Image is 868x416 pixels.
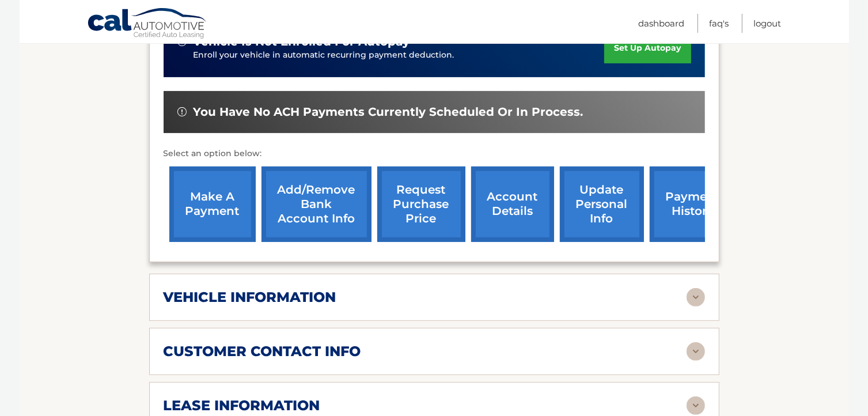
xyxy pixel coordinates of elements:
[604,33,691,63] a: set up autopay
[194,105,583,119] span: You have no ACH payments currently scheduled or in process.
[471,167,554,242] a: account details
[164,147,705,161] p: Select an option below:
[560,167,644,242] a: update personal info
[710,14,729,33] a: FAQ's
[194,49,605,62] p: Enroll your vehicle in automatic recurring payment deduction.
[687,396,705,415] img: accordion-rest.svg
[164,289,336,306] h2: vehicle information
[687,342,705,361] img: accordion-rest.svg
[87,7,208,41] a: Cal Automotive
[639,14,685,33] a: Dashboard
[261,167,372,242] a: Add/Remove bank account info
[169,167,256,242] a: make a payment
[687,288,705,307] img: accordion-rest.svg
[164,397,320,414] h2: lease information
[754,14,782,33] a: Logout
[650,167,736,242] a: payment history
[177,107,187,116] img: alert-white.svg
[377,167,465,242] a: request purchase price
[164,343,361,360] h2: customer contact info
